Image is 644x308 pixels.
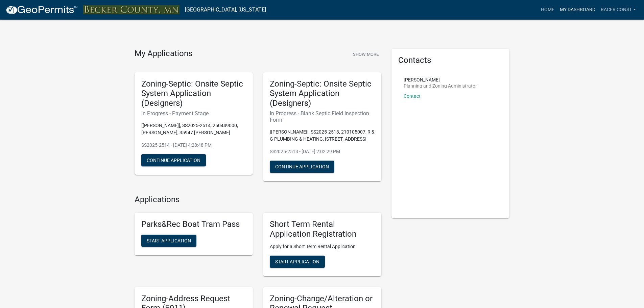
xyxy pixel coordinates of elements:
h4: My Applications [135,49,192,59]
p: Planning and Zoning Administrator [404,84,477,88]
h5: Zoning-Septic: Onsite Septic System Application (Designers) [270,79,375,108]
a: Home [538,3,557,16]
button: Start Application [270,256,325,268]
img: Becker County, Minnesota [83,5,180,14]
span: Start Application [275,259,319,264]
span: Start Application [147,238,191,243]
button: Show More [350,49,381,60]
button: Continue Application [141,154,206,166]
p: [[PERSON_NAME]], SS2025-2514, 250449000, [PERSON_NAME], 35947 [PERSON_NAME] [141,122,246,136]
a: [GEOGRAPHIC_DATA], [US_STATE] [185,4,266,16]
h5: Short Term Rental Application Registration [270,219,375,239]
button: Continue Application [270,161,334,173]
p: SS2025-2514 - [DATE] 4:28:48 PM [141,142,246,149]
h5: Contacts [398,55,503,65]
button: Start Application [141,235,196,247]
p: [[PERSON_NAME]], SS2025-2513, 210105007, R & G PLUMBING & HEATING, [STREET_ADDRESS] [270,128,375,143]
a: Racer Const [598,3,639,16]
h6: In Progress - Payment Stage [141,110,246,117]
p: [PERSON_NAME] [404,77,477,82]
h6: In Progress - Blank Septic Field Inspection Form [270,110,375,123]
h5: Parks&Rec Boat Tram Pass [141,219,246,229]
a: My Dashboard [557,3,598,16]
p: SS2025-2513 - [DATE] 2:02:29 PM [270,148,375,155]
a: Contact [404,93,421,99]
h4: Applications [135,195,381,205]
h5: Zoning-Septic: Onsite Septic System Application (Designers) [141,79,246,108]
p: Apply for a Short Term Rental Application [270,243,375,250]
